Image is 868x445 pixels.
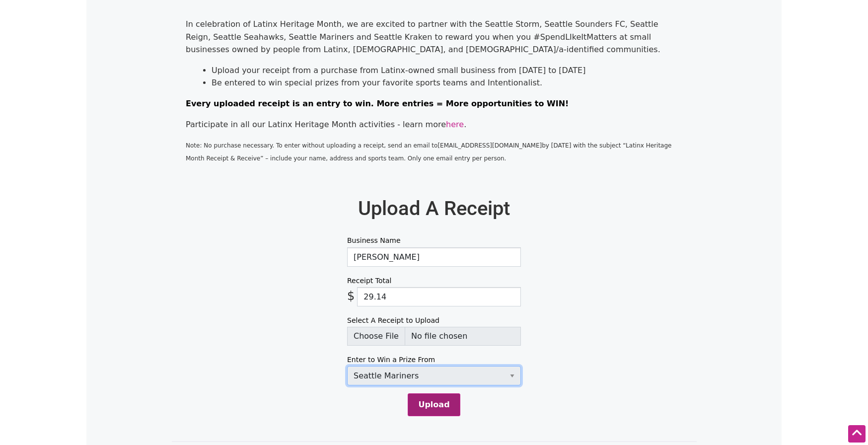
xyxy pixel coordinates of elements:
[347,172,521,230] h1: Upload A Receipt
[186,99,569,108] span: Every uploaded receipt is an entry to win. More entries = More opportunities to WIN!
[408,393,460,416] button: Upload
[347,287,357,306] span: $
[848,425,866,443] div: Scroll Back to Top
[347,275,521,287] label: Receipt Total
[347,234,521,247] label: Business Name
[186,118,682,131] p: Participate in all our Latinx Heritage Month activities - learn more .
[186,142,671,162] span: Note: No purchase necessary. To enter without uploading a receipt, send an email to [EMAIL_ADDRES...
[347,354,521,366] label: Enter to Win a Prize From
[212,76,682,89] li: Be entered to win special prizes from your favorite sports teams and Intentionalist.
[347,314,521,327] label: Select A Receipt to Upload
[212,64,682,77] li: Upload your receipt from a purchase from Latinx-owned small business from [DATE] to [DATE]
[186,18,682,56] p: In celebration of Latinx Heritage Month, we are excited to partner with the Seattle Storm, Seattl...
[446,120,464,129] a: here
